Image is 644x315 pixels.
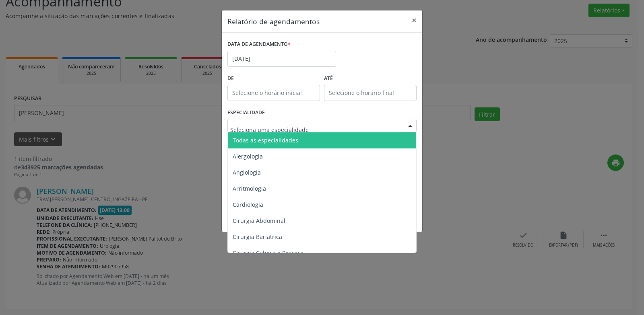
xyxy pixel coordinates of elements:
input: Seleciona uma especialidade [230,121,400,138]
label: ESPECIALIDADE [227,107,265,119]
span: Cirurgia Cabeça e Pescoço [233,249,303,257]
span: Todas as especialidades [233,136,298,144]
label: ATÉ [324,72,417,85]
button: Close [406,10,422,30]
input: Selecione uma data ou intervalo [227,51,336,67]
label: De [227,72,320,85]
span: Cardiologia [233,201,263,208]
h5: Relatório de agendamentos [227,16,320,27]
input: Selecione o horário inicial [227,85,320,101]
label: DATA DE AGENDAMENTO [227,38,291,51]
span: Arritmologia [233,185,266,192]
span: Cirurgia Bariatrica [233,233,282,241]
span: Alergologia [233,152,263,160]
span: Cirurgia Abdominal [233,217,285,224]
input: Selecione o horário final [324,85,417,101]
span: Angiologia [233,169,261,176]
